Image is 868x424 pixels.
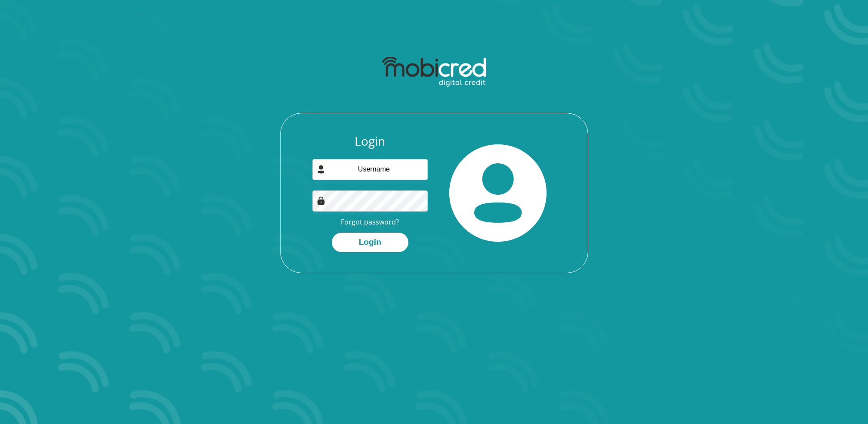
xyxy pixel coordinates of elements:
[312,134,428,149] h3: Login
[312,159,428,180] input: Username
[317,196,325,205] img: Image
[332,233,408,252] button: Login
[317,165,325,174] img: user-icon image
[382,57,486,87] img: mobicred logo
[341,217,399,227] a: Forgot password?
